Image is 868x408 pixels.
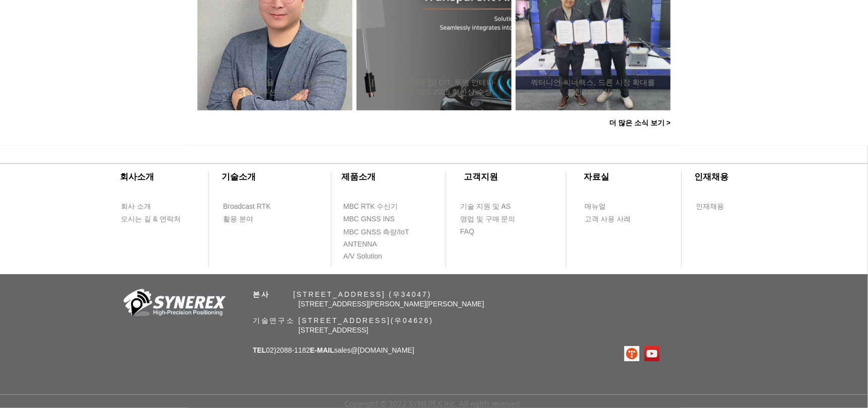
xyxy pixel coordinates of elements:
[343,215,395,225] span: MBC GNSS INS
[223,201,280,213] a: Broadcast RTK
[624,346,660,361] ul: SNS 모음
[696,202,724,212] span: 인재채용
[372,77,496,97] a: [주간스타트업동향] CIT, 투명 안테나·디스플레이 CES 2025 혁신상 수상 外
[343,228,409,238] span: MBC GNSS 측량/IoT
[460,215,516,225] span: 영업 및 구매 문의
[342,173,376,182] span: ​제품소개
[212,77,337,97] a: [혁신, 스타트업을 만나다] 정밀 위치측정 솔루션 - 씨너렉스
[223,202,271,212] span: Broadcast RTK
[584,213,642,226] a: 고객 사용 사례
[343,226,431,239] a: MBC GNSS 측량/IoT
[343,213,406,226] a: MBC GNSS INS
[585,215,631,225] span: 고객 사용 사례
[464,173,498,182] span: ​고객지원
[120,201,178,213] a: 회사 소개
[351,347,414,355] a: @[DOMAIN_NAME]
[644,346,660,361] img: 유튜브 사회 아이콘
[223,215,253,225] span: 활용 분야
[223,213,280,226] a: 활용 분야
[310,347,334,355] span: E-MAIL
[253,347,414,355] span: 02)2088-1182 sales
[344,399,520,408] span: Copyright © 2022 SYNEREX Inc. All rights reserved
[120,213,188,226] a: 오시는 길 & 연락처
[222,173,256,182] span: ​기술소개
[531,77,656,97] a: 쿼터니언-씨너렉스, 드론 시장 확대를 위한 MOU 체결
[121,202,151,212] span: 회사 소개
[694,173,729,182] span: ​인재채용
[460,227,474,237] span: FAQ
[531,78,656,97] h2: 쿼터니언-씨너렉스, 드론 시장 확대를 위한 MOU 체결
[460,201,535,213] a: 기술 지원 및 AS
[624,346,639,361] img: 티스토리로고
[343,252,382,262] span: A/V Solution
[460,213,518,226] a: 영업 및 구매 문의
[253,347,266,355] span: TEL
[460,226,518,238] a: FAQ
[299,327,368,335] span: [STREET_ADDRESS]
[121,215,181,225] span: 오시는 길 & 연락처
[299,300,484,308] span: [STREET_ADDRESS][PERSON_NAME][PERSON_NAME]
[585,202,606,212] span: 매뉴얼
[253,317,433,325] span: 기술연구소 [STREET_ADDRESS](우04626)
[609,119,671,128] span: 더 많은 소식 보기 >
[212,78,337,97] h2: [혁신, 스타트업을 만나다] 정밀 위치측정 솔루션 - 씨너렉스
[584,201,642,213] a: 매뉴얼
[584,173,609,182] span: ​자료실
[602,113,678,133] a: 더 많은 소식 보기 >
[343,238,401,251] a: ANTENNA
[343,251,401,263] a: A/V Solution
[695,201,743,213] a: 인재채용
[752,365,868,408] iframe: To enrich screen reader interactions, please activate Accessibility in Grammarly extension settings
[118,288,229,320] img: 회사_로고-removebg-preview.png
[253,291,431,299] span: ​ [STREET_ADDRESS] (우34047)
[343,202,398,212] span: MBC RTK 수신기
[120,173,155,182] span: ​회사소개
[460,202,511,212] span: 기술 지원 및 AS
[372,78,496,97] h2: [주간스타트업동향] CIT, 투명 안테나·디스플레이 CES 2025 혁신상 수상 外
[343,240,377,250] span: ANTENNA
[343,201,418,213] a: MBC RTK 수신기
[253,291,270,299] span: 본사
